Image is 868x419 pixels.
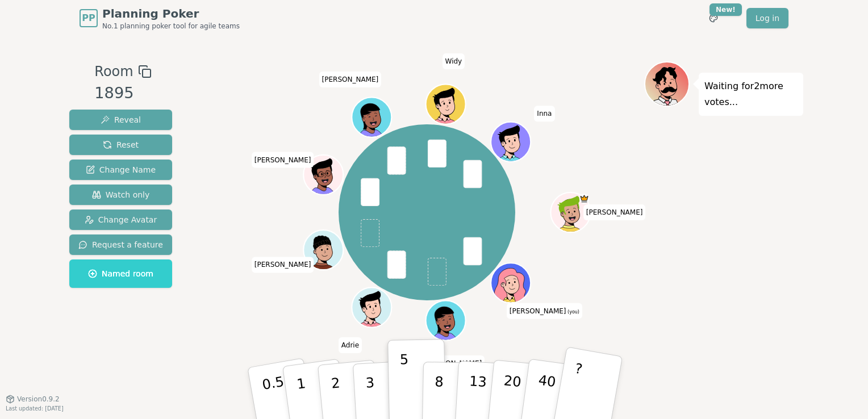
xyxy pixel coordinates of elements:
div: 1895 [94,82,151,105]
span: Last updated: [DATE] [6,405,64,412]
a: Log in [746,8,788,28]
span: Click to change your name [443,53,465,69]
span: Click to change your name [534,106,554,121]
button: Click to change your avatar [493,264,530,301]
span: Version 0.9.2 [17,395,60,404]
span: No.1 planning poker tool for agile teams [102,22,240,31]
button: New! [703,8,724,28]
span: Daniel is the host [579,194,590,204]
span: Click to change your name [423,355,485,371]
button: Named room [69,259,172,288]
span: Reset [103,139,139,150]
span: Click to change your name [339,337,362,353]
span: PP [82,11,95,25]
div: New! [710,3,742,16]
button: Change Name [69,160,172,180]
button: Watch only [69,185,172,205]
span: Click to change your name [507,303,582,319]
span: Change Name [86,164,156,175]
span: Planning Poker [102,6,240,22]
button: Request a feature [69,234,172,255]
span: Reveal [101,114,141,125]
span: Watch only [92,189,150,200]
span: Click to change your name [319,72,382,87]
button: Reset [69,135,172,155]
span: Change Avatar [85,214,157,225]
span: Click to change your name [252,152,314,168]
span: Click to change your name [252,257,314,273]
button: Change Avatar [69,209,172,230]
button: Version0.9.2 [6,395,60,404]
span: Room [94,61,133,82]
span: Named room [88,268,153,279]
p: 5 [400,351,410,413]
p: Waiting for 2 more votes... [704,78,798,110]
button: Reveal [69,110,172,130]
span: Click to change your name [583,204,646,220]
span: Request a feature [78,239,163,250]
span: (you) [566,309,580,315]
a: PPPlanning PokerNo.1 planning poker tool for agile teams [80,6,240,31]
